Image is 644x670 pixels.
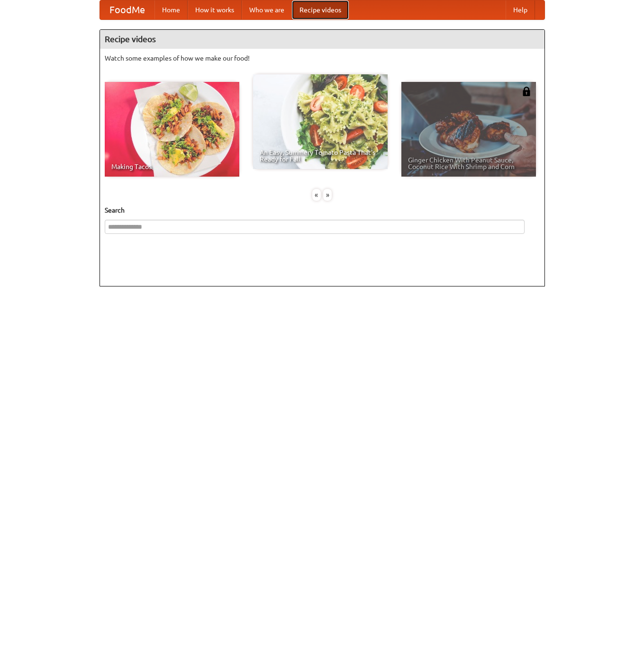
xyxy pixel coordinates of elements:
span: Making Tacos [111,163,233,170]
a: Making Tacos [105,82,239,177]
a: Help [506,0,535,19]
div: « [312,189,321,201]
span: An Easy, Summery Tomato Pasta That's Ready for Fall [260,149,381,162]
a: Recipe videos [292,0,349,19]
h4: Recipe videos [100,30,544,49]
img: 483408.png [522,87,531,96]
a: An Easy, Summery Tomato Pasta That's Ready for Fall [253,74,388,169]
a: Home [154,0,188,19]
a: Who we are [242,0,292,19]
a: FoodMe [100,0,154,19]
p: Watch some examples of how we make our food! [105,54,540,63]
h5: Search [105,205,540,215]
div: » [323,189,332,201]
a: How it works [188,0,242,19]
